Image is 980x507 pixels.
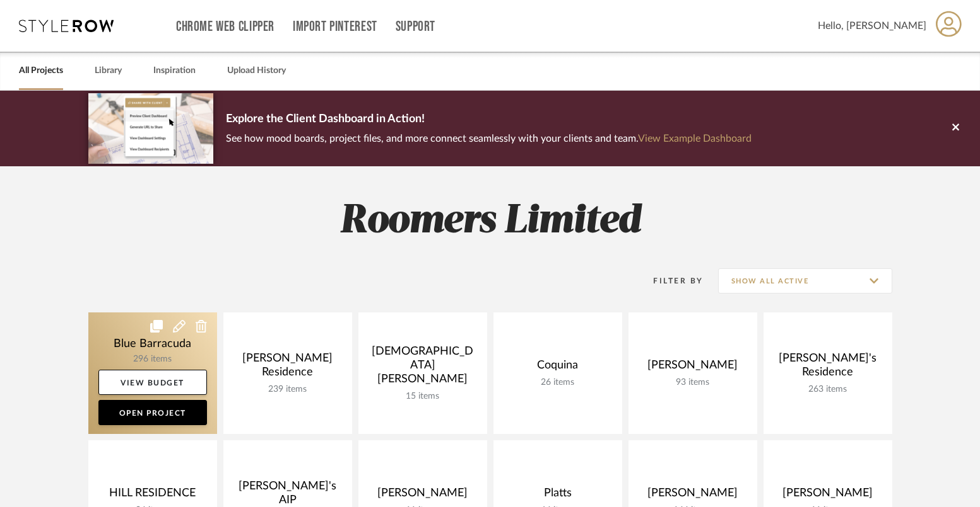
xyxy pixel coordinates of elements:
a: Import Pinterest [293,21,377,32]
div: Platts [504,486,612,505]
div: [PERSON_NAME] Residence [233,351,342,384]
div: [PERSON_NAME] [774,486,882,505]
h2: Roomers Limited [36,198,945,245]
div: 26 items [504,377,612,388]
div: HILL RESIDENCE [98,486,207,505]
div: 93 items [639,377,747,388]
a: All Projects [19,62,63,79]
div: 263 items [774,384,882,395]
div: Filter By [637,275,704,287]
a: Open Project [98,400,207,425]
a: Upload History [227,62,286,79]
a: View Budget [98,370,207,395]
div: [PERSON_NAME] [639,486,747,505]
img: d5d033c5-7b12-40c2-a960-1ecee1989c38.png [88,93,213,163]
a: Chrome Web Clipper [176,21,275,32]
div: Coquina [504,358,612,377]
div: 15 items [369,391,477,402]
div: [PERSON_NAME]'s Residence [774,351,882,384]
p: Explore the Client Dashboard in Action! [226,110,752,130]
a: View Example Dashboard [638,134,752,144]
div: 239 items [233,384,342,395]
span: Hello, [PERSON_NAME] [818,18,926,33]
p: See how mood boards, project files, and more connect seamlessly with your clients and team. [226,130,752,147]
div: [PERSON_NAME] [369,486,477,505]
a: Support [396,21,435,32]
div: [DEMOGRAPHIC_DATA][PERSON_NAME] [369,345,477,391]
a: Inspiration [153,62,196,79]
div: [PERSON_NAME] [639,358,747,377]
a: Library [95,62,122,79]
